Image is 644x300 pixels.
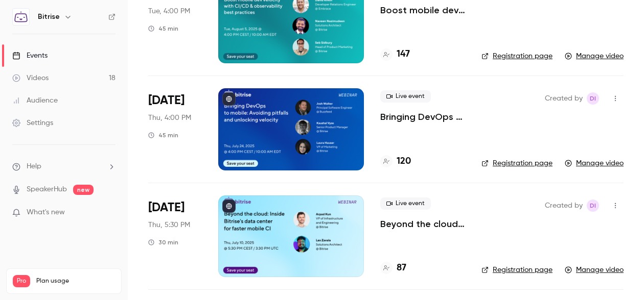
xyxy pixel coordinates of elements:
li: help-dropdown-opener [12,161,116,172]
a: Registration page [481,265,553,275]
a: Beyond the cloud: Inside Bitrise's data center for faster mobile CI [380,218,465,230]
h4: 147 [397,47,410,61]
span: DI [590,92,596,105]
a: Manage video [565,158,624,168]
a: 147 [380,47,410,61]
span: Plan usage [36,277,115,285]
div: 30 min [148,238,178,246]
span: Thu, 4:00 PM [148,113,191,123]
span: new [73,185,94,195]
a: Registration page [481,51,553,61]
span: Diana Ipacs [587,92,599,105]
div: Videos [12,73,49,83]
a: 120 [380,155,411,168]
a: Manage video [565,51,624,61]
span: [DATE] [148,199,185,216]
iframe: Noticeable Trigger [103,208,116,217]
span: Help [27,161,41,172]
div: Jul 10 Thu, 5:30 PM (Europe/Budapest) [148,195,202,277]
span: Live event [380,197,431,210]
h4: 120 [397,155,411,168]
h6: Bitrise [38,12,60,22]
span: Created by [545,199,583,212]
a: Registration page [481,158,553,168]
h4: 87 [397,261,406,275]
div: Audience [12,95,58,106]
div: 45 min [148,131,178,139]
a: SpeakerHub [27,184,67,195]
span: Thu, 5:30 PM [148,220,190,230]
a: Manage video [565,265,624,275]
div: Settings [12,118,53,128]
span: What's new [27,207,65,218]
span: [DATE] [148,92,185,109]
span: Live event [380,90,431,103]
span: Tue, 4:00 PM [148,6,190,16]
span: DI [590,199,596,212]
a: Boost mobile dev velocity with CI/CD & observability best practices [380,4,465,16]
a: 87 [380,261,406,275]
div: 45 min [148,24,178,33]
a: Bringing DevOps to mobile: Avoiding pitfalls and unlocking velocity [380,111,465,123]
span: Created by [545,92,583,105]
span: Diana Ipacs [587,199,599,212]
span: Pro [13,275,30,287]
div: Jul 24 Thu, 4:00 PM (Europe/Budapest) [148,88,202,170]
div: Events [12,51,48,61]
img: Bitrise [13,9,29,25]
